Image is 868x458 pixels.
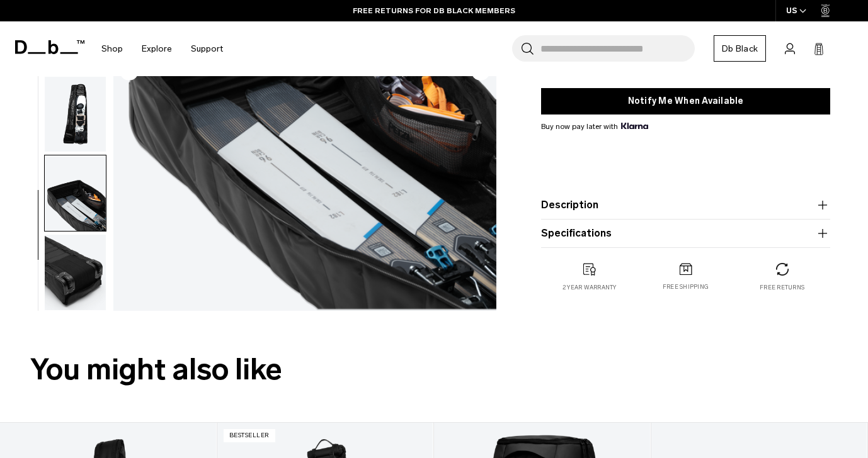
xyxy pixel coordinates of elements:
h2: You might also like [30,347,838,392]
p: Free returns [760,283,804,292]
img: Snow Roller Pro 127L Blue Hour [45,77,106,152]
a: Db Black [714,35,766,62]
button: Snow Roller Pro 127L Blue Hour [44,76,106,153]
img: Snow Roller Pro 127L Blue Hour [45,235,106,310]
button: Notify Me When Available [541,88,830,114]
span: Buy now pay later with [541,121,648,132]
button: Snow Roller Pro 127L Blue Hour [44,155,106,232]
img: Snow Roller Pro 127L Blue Hour [45,155,106,231]
button: Previous slide [120,61,139,82]
button: Next slide [471,61,490,82]
a: Support [191,26,223,71]
a: Shop [101,26,123,71]
a: FREE RETURNS FOR DB BLACK MEMBERS [353,5,515,16]
p: Bestseller [224,429,275,442]
a: Explore [142,26,172,71]
button: Description [541,198,830,213]
p: 2 year warranty [562,283,617,292]
button: Specifications [541,226,830,241]
p: Free shipping [663,283,709,292]
button: Snow Roller Pro 127L Blue Hour [44,234,106,311]
nav: Main Navigation [92,21,232,76]
img: {"height" => 20, "alt" => "Klarna"} [621,123,648,129]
